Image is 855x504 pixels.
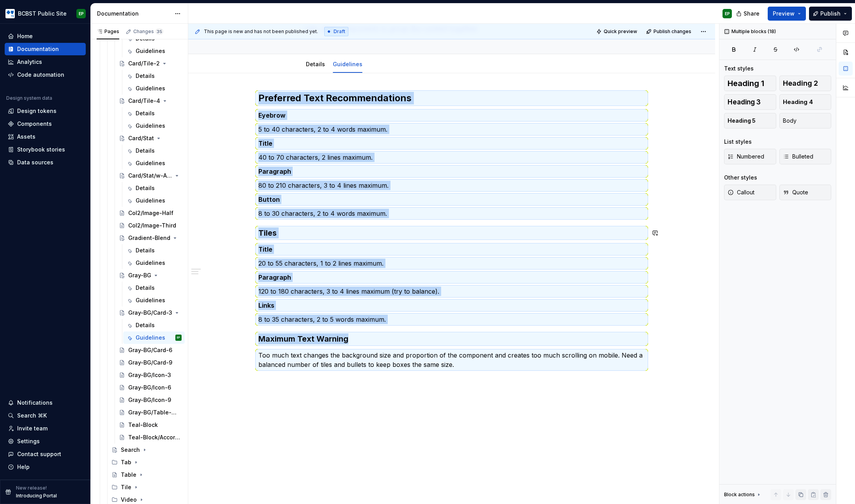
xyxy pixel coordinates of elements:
[116,369,185,381] a: Gray-BG/Icon-3
[116,356,185,369] a: Gray-BG/Card-9
[17,399,53,407] div: Notifications
[116,419,185,431] a: Teal-Block
[136,197,165,204] div: Guidelines
[604,28,637,35] span: Quick preview
[136,247,155,254] div: Details
[18,10,67,18] div: BCBST Public Site
[809,7,852,21] button: Publish
[732,7,765,21] button: Share
[779,76,832,91] button: Heading 2
[258,333,645,344] h3: Maximum Text Warning
[123,319,185,331] a: Details
[123,157,185,169] a: Guidelines
[128,409,180,416] div: Gray-BG/Table-Overlay
[123,70,185,82] a: Details
[334,28,345,35] span: Draft
[725,11,730,17] div: EP
[108,481,185,493] div: Tile
[5,435,86,448] a: Settings
[5,56,86,68] a: Analytics
[724,94,776,110] button: Heading 3
[123,45,185,57] a: Guidelines
[724,138,752,146] div: List styles
[5,409,86,422] button: Search ⌘K
[128,134,154,142] div: Card/Stat
[303,56,328,72] div: Details
[779,149,832,164] button: Bulleted
[258,259,645,268] p: 20 to 55 characters, 1 to 2 lines maximum.
[17,146,65,153] div: Storybook stories
[97,28,119,35] div: Pages
[654,28,691,35] span: Publish changes
[17,32,33,40] div: Home
[783,117,797,125] span: Body
[116,269,185,282] a: Gray-BG
[108,444,185,456] a: Search
[155,28,163,35] span: 35
[136,284,155,292] div: Details
[724,174,757,182] div: Other styles
[116,132,185,145] a: Card/Stat
[108,456,185,469] div: Tab
[108,469,185,481] a: Table
[258,167,291,175] strong: Paragraph
[779,185,832,200] button: Quote
[258,273,291,281] strong: Paragraph
[724,113,776,129] button: Heading 5
[17,107,57,115] div: Design tokens
[306,61,325,67] a: Details
[116,344,185,356] a: Gray-BG/Card-6
[136,85,165,92] div: Guidelines
[17,463,30,471] div: Help
[128,359,172,367] div: Gray-BG/Card-9
[5,461,86,473] button: Help
[136,159,165,167] div: Guidelines
[136,72,155,80] div: Details
[128,434,180,441] div: Teal-Block/Accordion
[17,425,48,432] div: Invite team
[768,7,806,21] button: Preview
[728,79,764,87] span: Heading 1
[17,437,40,445] div: Settings
[258,209,645,218] p: 8 to 30 characters, 2 to 4 words maximum.
[17,58,42,66] div: Analytics
[121,446,140,454] div: Search
[258,227,645,238] h3: Tiles
[5,143,86,156] a: Storybook stories
[128,172,172,180] div: Card/Stat/w-Accordions
[773,10,795,18] span: Preview
[136,296,165,304] div: Guidelines
[136,147,155,155] div: Details
[123,194,185,207] a: Guidelines
[123,182,185,194] a: Details
[724,65,754,72] div: Text styles
[121,471,136,479] div: Table
[116,381,185,394] a: Gray-BG/Icon-6
[783,98,813,106] span: Heading 4
[5,43,86,55] a: Documentation
[5,422,86,435] a: Invite team
[121,458,131,466] div: Tab
[133,28,163,35] div: Changes
[783,79,818,87] span: Heading 2
[258,245,272,253] strong: Title
[644,26,695,37] button: Publish changes
[128,97,160,105] div: Card/Tile-4
[728,98,761,106] span: Heading 3
[123,244,185,257] a: Details
[128,234,170,242] div: Gradient-Blend
[121,496,137,504] div: Video
[5,156,86,169] a: Data sources
[116,95,185,107] a: Card/Tile-4
[136,122,165,130] div: Guidelines
[330,56,366,72] div: Guidelines
[258,111,286,119] strong: Eyebrow
[258,287,645,296] p: 120 to 180 characters, 3 to 4 lines maximum (try to balance).
[258,301,274,309] strong: Links
[136,334,165,342] div: Guidelines
[128,384,171,391] div: Gray-BG/Icon-6
[779,94,832,110] button: Heading 4
[5,9,15,18] img: b44e7a6b-69a5-43df-ae42-963d7259159b.png
[16,493,57,499] p: Introducing Portal
[123,145,185,157] a: Details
